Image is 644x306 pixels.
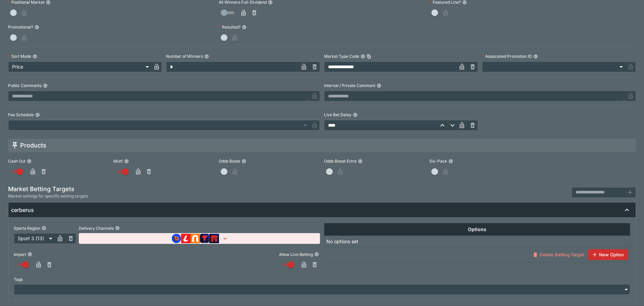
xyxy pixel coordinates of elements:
button: Fee Schedule [35,113,40,117]
button: Multi [124,159,129,164]
button: Odds Boost [241,159,246,164]
img: brand [191,234,200,243]
p: Odds Boost Extra [324,158,357,164]
button: Cash Out [27,159,32,164]
button: Internal / Private Comment [377,83,381,88]
p: Fee Schedule [8,112,34,118]
div: Sport 3 (13) [14,233,55,244]
button: Resulted? [242,25,247,30]
img: brand [209,234,219,243]
img: brand [181,234,191,243]
h5: Market Betting Targets [8,185,88,193]
button: New Option [588,249,628,260]
p: Import [14,252,26,257]
button: Sports Region [42,226,46,230]
button: Allow Live Betting [314,252,319,257]
p: Internal / Private Comment [324,83,375,88]
button: Number of Winners [204,54,209,59]
img: brand [200,234,209,243]
button: Odds Boost Extra [358,159,363,164]
button: Import [28,252,32,257]
p: Multi [113,158,123,164]
p: Number of Winners [166,53,203,59]
button: Copy To Clipboard [367,54,371,59]
button: Delivery Channels [115,226,120,230]
h5: Products [20,141,46,149]
img: brand [172,234,181,243]
p: Sports Region [14,225,40,231]
th: Options [324,223,630,236]
td: No options set [324,236,630,247]
p: Public Comments [8,83,42,88]
p: Odds Boost [219,158,240,164]
p: Sort Mode [8,53,31,59]
button: Live Bet Delay [353,113,358,117]
p: Tags [14,276,23,282]
p: Associated Promotion ID [482,53,532,59]
span: Market settings for specific betting targets [8,193,88,200]
h6: cerberus [11,207,34,214]
p: Cash Out [8,158,25,164]
p: Resulted? [219,24,240,30]
button: Six-Pack [448,159,453,164]
p: Market Type Code [324,53,359,59]
p: Delivery Channels [79,225,114,231]
button: Market Type CodeCopy To Clipboard [361,54,365,59]
div: Price [8,61,151,72]
p: Live Bet Delay [324,112,352,118]
button: Delete Betting Target [529,249,588,260]
p: Six-Pack [429,158,447,164]
p: Promotional? [8,24,33,30]
button: Sort Mode [33,54,37,59]
button: Promotional? [35,25,39,30]
p: Allow Live Betting [279,252,313,257]
button: Associated Promotion ID [533,54,538,59]
button: Public Comments [43,83,48,88]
